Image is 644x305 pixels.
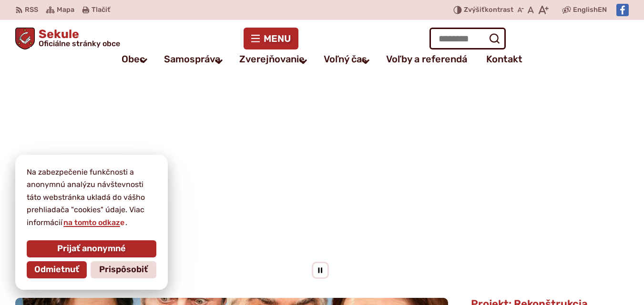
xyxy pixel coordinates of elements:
a: Kontakt [486,49,522,69]
span: Mapa [57,4,74,16]
span: Prispôsobiť [99,265,148,275]
button: Otvoriť podmenu pre Zverejňovanie [292,50,314,73]
button: Otvoriť podmenu pre [355,50,377,73]
a: Voľby a referendá [386,49,467,69]
button: Odmietnuť [27,261,87,278]
h1: Sekule [35,28,120,48]
span: Odmietnuť [34,265,79,275]
img: Prejsť na domovskú stránku [15,28,35,49]
a: Zverejňovanie [239,49,305,69]
a: Samospráva [164,49,220,69]
span: English [573,4,598,16]
button: Otvoriť podmenu pre [133,49,154,72]
a: na tomto odkaze [62,218,125,227]
button: Otvoriť podmenu pre [208,50,230,73]
a: Obec [122,49,145,69]
a: Voľný čas [324,49,367,69]
a: Logo Sekule, prejsť na domovskú stránku. [15,28,120,49]
span: Oficiálne stránky obce [39,40,120,48]
button: Menu [244,28,298,49]
a: English EN [571,4,609,16]
button: Prijať anonymné [27,240,156,257]
span: Prijať anonymné [57,244,126,254]
span: EN [598,4,607,16]
span: Tlačiť [92,6,110,14]
span: Zvýšiť [464,6,485,14]
button: Prispôsobiť [91,261,156,278]
span: Menu [264,35,291,42]
span: kontrast [464,6,513,14]
span: RSS [25,4,38,16]
p: Na zabezpečenie funkčnosti a anonymnú analýzu návštevnosti táto webstránka ukladá do vášho prehli... [27,166,156,229]
div: Pozastaviť pohyb slajdera [312,262,329,279]
img: Prejsť na Facebook stránku [616,4,629,16]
